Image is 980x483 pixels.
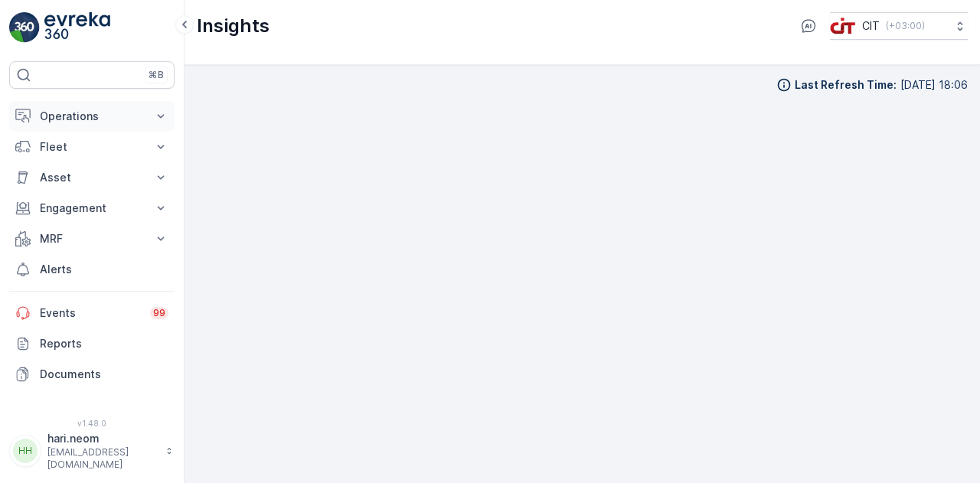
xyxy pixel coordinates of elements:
a: Reports [9,328,175,359]
p: ( +03:00 ) [886,20,925,32]
p: 99 [152,306,165,319]
p: [DATE] 18:06 [900,77,968,93]
a: Alerts [9,254,175,285]
p: ⌘B [149,69,164,81]
p: Insights [197,14,269,38]
span: v 1.48.0 [9,419,175,428]
button: HHhari.neom[EMAIL_ADDRESS][DOMAIN_NAME] [9,431,175,471]
div: HH [13,439,38,463]
p: Reports [40,336,168,351]
a: Events99 [9,298,175,328]
p: hari.neom [47,431,158,446]
button: Engagement [9,193,175,224]
p: [EMAIL_ADDRESS][DOMAIN_NAME] [47,446,158,471]
button: CIT(+03:00) [830,12,968,40]
img: cit-logo_pOk6rL0.png [830,18,856,34]
button: Fleet [9,132,175,162]
button: MRF [9,224,175,254]
button: Asset [9,162,175,193]
button: Operations [9,101,175,132]
p: Alerts [40,262,168,277]
p: Last Refresh Time : [795,77,897,93]
p: Documents [40,367,168,382]
p: CIT [862,18,880,34]
p: MRF [40,231,144,246]
img: logo_light-DOdMpM7g.png [44,12,110,43]
p: Operations [40,109,144,124]
p: Asset [40,170,144,185]
p: Engagement [40,201,144,216]
a: Documents [9,359,175,390]
p: Fleet [40,139,144,155]
p: Events [40,305,141,321]
img: logo [9,12,40,43]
